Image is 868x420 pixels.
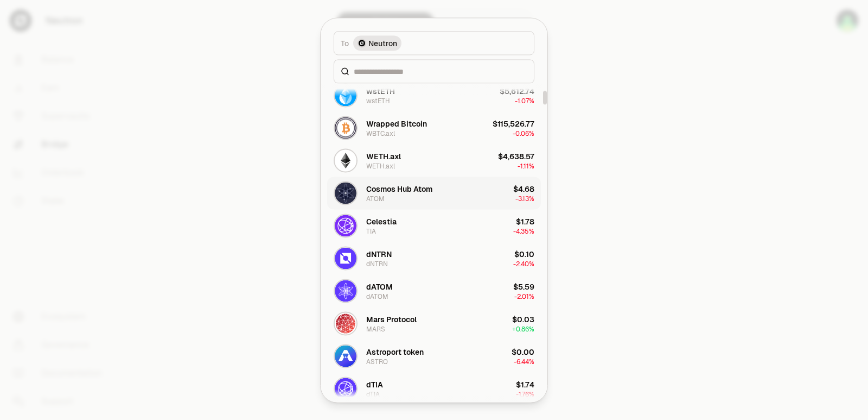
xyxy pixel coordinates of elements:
[512,346,534,357] div: $0.00
[516,390,534,398] span: -1.76%
[366,96,390,105] div: wstETH
[366,161,395,170] div: WETH.axl
[335,182,356,204] img: ATOM Logo
[500,85,534,96] div: $5,612.74
[366,85,395,96] div: wstETH
[498,151,534,161] div: $4,638.57
[516,379,534,390] div: $1.74
[513,281,534,292] div: $5.59
[366,118,427,129] div: Wrapped Bitcoin
[327,111,541,144] button: WBTC.axl LogoWrapped BitcoinWBTC.axl$115,526.77-0.06%
[518,161,534,170] span: -1.11%
[366,281,393,292] div: dATOM
[335,312,356,334] img: MARS Logo
[366,227,376,235] div: TIA
[366,216,397,227] div: Celestia
[366,314,417,324] div: Mars Protocol
[327,209,541,242] button: TIA LogoCelestiaTIA$1.78-4.35%
[327,79,541,111] button: wstETH LogowstETHwstETH$5,612.74-1.07%
[515,96,534,105] span: -1.07%
[514,357,534,366] span: -6.44%
[334,31,534,55] button: ToNeutron LogoNeutron
[366,248,392,259] div: dNTRN
[335,215,356,236] img: TIA Logo
[327,340,541,372] button: ASTRO LogoAstroport tokenASTRO$0.00-6.44%
[335,280,356,302] img: dATOM Logo
[514,292,534,300] span: -2.01%
[512,324,534,333] span: + 0.86%
[493,118,534,129] div: $115,526.77
[366,129,395,137] div: WBTC.axl
[327,242,541,274] button: dNTRN LogodNTRNdNTRN$0.10-2.40%
[359,40,365,46] img: Neutron Logo
[513,183,534,194] div: $4.68
[335,117,356,139] img: WBTC.axl Logo
[366,194,385,203] div: ATOM
[513,259,534,268] span: -2.40%
[512,314,534,324] div: $0.03
[335,345,356,367] img: ASTRO Logo
[516,216,534,227] div: $1.78
[341,37,349,48] span: To
[368,37,397,48] span: Neutron
[366,346,424,357] div: Astroport token
[366,390,380,398] div: dTIA
[327,307,541,340] button: MARS LogoMars ProtocolMARS$0.03+0.86%
[335,149,356,171] img: WETH.axl Logo
[366,324,385,333] div: MARS
[366,259,388,268] div: dNTRN
[335,84,356,106] img: wstETH Logo
[366,292,388,300] div: dATOM
[327,144,541,177] button: WETH.axl LogoWETH.axlWETH.axl$4,638.57-1.11%
[335,378,356,399] img: dTIA Logo
[513,129,534,137] span: -0.06%
[366,379,383,390] div: dTIA
[514,248,534,259] div: $0.10
[366,183,432,194] div: Cosmos Hub Atom
[327,274,541,307] button: dATOM LogodATOMdATOM$5.59-2.01%
[515,194,534,203] span: -3.13%
[327,177,541,209] button: ATOM LogoCosmos Hub AtomATOM$4.68-3.13%
[327,372,541,405] button: dTIA LogodTIAdTIA$1.74-1.76%
[335,247,356,269] img: dNTRN Logo
[366,151,401,161] div: WETH.axl
[513,227,534,235] span: -4.35%
[366,357,388,366] div: ASTRO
